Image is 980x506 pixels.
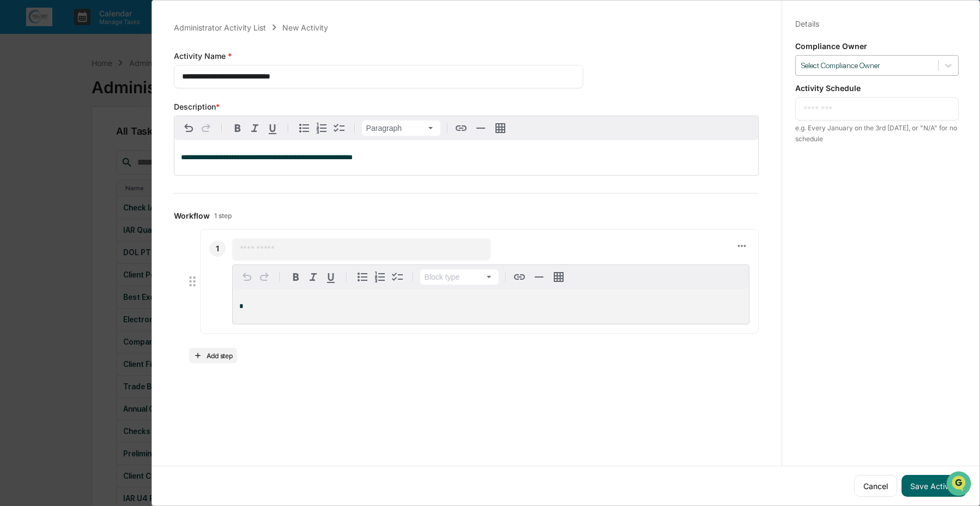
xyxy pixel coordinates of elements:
[90,137,135,148] span: Attestations
[11,138,20,147] div: 🖐️
[75,133,140,153] a: 🗄️Attestations
[11,83,31,103] img: 1746055101610-c473b297-6a78-478c-a979-82029cc54cd1
[795,19,819,28] div: Details
[246,119,264,137] button: Italic
[11,159,20,168] div: 🔎
[77,184,132,193] a: Powered byPylon
[11,23,198,40] p: How can we help?
[287,268,305,286] button: Bold
[174,211,210,220] span: Workflow
[108,185,132,193] span: Pylon
[174,102,216,111] span: Description
[79,138,88,147] div: 🗄️
[305,268,322,286] button: Italic
[37,83,179,94] div: Start new chat
[180,119,197,137] button: Undo ⌘Z
[282,23,328,32] div: New Activity
[229,119,246,137] button: Bold
[795,123,959,144] div: e.g. Every January on the 3rd [DATE], or "N/A" for no schedule
[189,348,237,363] button: Add step
[174,23,266,32] div: Administrator Activity List
[264,119,281,137] button: Underline
[795,83,959,93] p: Activity Schedule
[362,121,440,136] button: Block type
[22,158,69,169] span: Data Lookup
[37,94,138,103] div: We're available if you need us!
[795,41,959,51] p: Compliance Owner
[420,269,499,285] button: Block type
[209,240,226,257] div: 1
[7,133,75,153] a: 🖐️Preclearance
[322,268,340,286] button: Underline
[185,87,198,100] button: Start new chat
[174,51,228,61] span: Activity Name
[214,212,232,220] span: 1 step
[945,470,975,499] iframe: Open customer support
[7,154,73,173] a: 🔎Data Lookup
[22,137,70,148] span: Preclearance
